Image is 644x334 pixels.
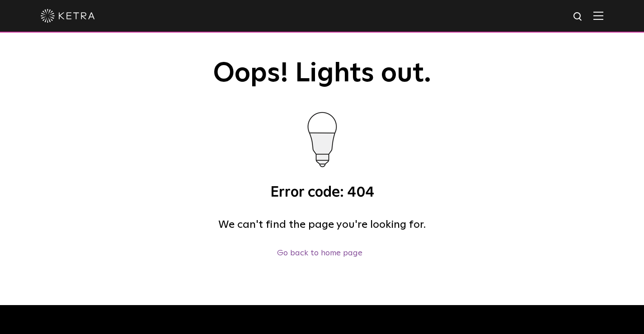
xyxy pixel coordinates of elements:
[96,216,548,233] h4: We can't find the page you're looking for.
[41,9,95,23] img: ketra-logo-2019-white
[573,11,584,23] img: search icon
[96,59,548,89] h1: Oops! Lights out.
[593,11,603,20] img: Hamburger%20Nav.svg
[282,102,363,183] img: bulb.gif
[277,249,362,257] a: Go back to home page
[96,183,548,202] h3: Error code: 404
